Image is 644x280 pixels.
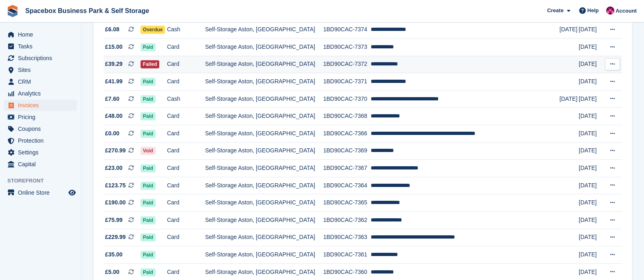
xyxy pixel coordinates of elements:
td: 1BD90CAC-7370 [323,90,370,108]
td: Card [167,212,205,229]
td: [DATE] [559,90,578,108]
td: [DATE] [579,212,604,229]
td: [DATE] [579,229,604,246]
span: Paid [141,251,156,259]
span: £41.99 [105,77,123,86]
td: [DATE] [579,160,604,177]
td: 1BD90CAC-7364 [323,177,370,194]
span: £190.00 [105,198,126,207]
td: [DATE] [579,142,604,160]
td: Cash [167,90,205,108]
span: Capital [18,158,67,170]
span: Storefront [7,177,81,185]
td: Self-Storage Aston, [GEOGRAPHIC_DATA] [205,194,323,212]
td: 1BD90CAC-7363 [323,229,370,246]
td: Card [167,229,205,246]
td: 1BD90CAC-7373 [323,39,370,56]
td: 1BD90CAC-7367 [323,160,370,177]
td: 1BD90CAC-7374 [323,21,370,39]
a: menu [4,100,77,111]
span: £39.29 [105,60,123,68]
td: Card [167,160,205,177]
td: [DATE] [559,21,578,39]
span: £5.00 [105,268,119,276]
a: menu [4,29,77,40]
span: £6.08 [105,25,119,34]
span: Paid [141,233,156,241]
td: Self-Storage Aston, [GEOGRAPHIC_DATA] [205,73,323,91]
td: 1BD90CAC-7362 [323,212,370,229]
td: 1BD90CAC-7365 [323,194,370,212]
td: Self-Storage Aston, [GEOGRAPHIC_DATA] [205,142,323,160]
td: Card [167,125,205,143]
td: [DATE] [579,39,604,56]
img: stora-icon-8386f47178a22dfd0bd8f6a31ec36ba5ce8667c1dd55bd0f319d3a0aa187defe.svg [7,5,19,17]
span: Tasks [18,41,67,52]
td: [DATE] [579,125,604,143]
span: Void [141,147,156,155]
span: Paid [141,268,156,276]
span: £229.99 [105,233,126,241]
span: Create [547,7,563,15]
span: Paid [141,182,156,190]
a: menu [4,64,77,76]
td: 1BD90CAC-7361 [323,246,370,264]
td: Self-Storage Aston, [GEOGRAPHIC_DATA] [205,229,323,246]
span: £48.00 [105,112,123,120]
td: Card [167,194,205,212]
td: 1BD90CAC-7368 [323,108,370,125]
span: Paid [141,130,156,138]
span: £0.00 [105,129,119,138]
a: menu [4,88,77,99]
span: Analytics [18,88,67,99]
a: menu [4,123,77,135]
td: [DATE] [579,194,604,212]
a: menu [4,135,77,146]
span: Account [615,7,637,15]
td: 1BD90CAC-7371 [323,73,370,91]
td: Self-Storage Aston, [GEOGRAPHIC_DATA] [205,39,323,56]
span: Paid [141,216,156,224]
td: Card [167,73,205,91]
a: Preview store [67,188,77,198]
td: 1BD90CAC-7366 [323,125,370,143]
span: £75.99 [105,216,123,224]
span: Help [587,7,599,15]
a: menu [4,187,77,198]
span: Invoices [18,100,67,111]
img: Avishka Chauhan [606,7,614,15]
td: Self-Storage Aston, [GEOGRAPHIC_DATA] [205,212,323,229]
span: Settings [18,147,67,158]
td: Self-Storage Aston, [GEOGRAPHIC_DATA] [205,125,323,143]
span: Sites [18,64,67,76]
span: Pricing [18,111,67,123]
td: [DATE] [579,56,604,73]
span: Paid [141,95,156,103]
td: 1BD90CAC-7372 [323,56,370,73]
td: [DATE] [579,177,604,194]
span: Home [18,29,67,40]
span: CRM [18,76,67,87]
td: Card [167,39,205,56]
td: Cash [167,21,205,39]
a: menu [4,41,77,52]
a: menu [4,147,77,158]
td: Self-Storage Aston, [GEOGRAPHIC_DATA] [205,108,323,125]
td: Self-Storage Aston, [GEOGRAPHIC_DATA] [205,90,323,108]
a: menu [4,52,77,64]
span: Paid [141,199,156,207]
td: [DATE] [579,21,604,39]
span: £35.00 [105,250,123,259]
span: £123.75 [105,181,126,190]
span: £270.99 [105,146,126,155]
td: 1BD90CAC-7369 [323,142,370,160]
a: menu [4,76,77,87]
td: [DATE] [579,108,604,125]
span: Paid [141,43,156,51]
td: Self-Storage Aston, [GEOGRAPHIC_DATA] [205,160,323,177]
span: £15.00 [105,43,123,51]
span: Failed [141,60,160,68]
span: Coupons [18,123,67,135]
td: Self-Storage Aston, [GEOGRAPHIC_DATA] [205,21,323,39]
span: £23.00 [105,164,123,172]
